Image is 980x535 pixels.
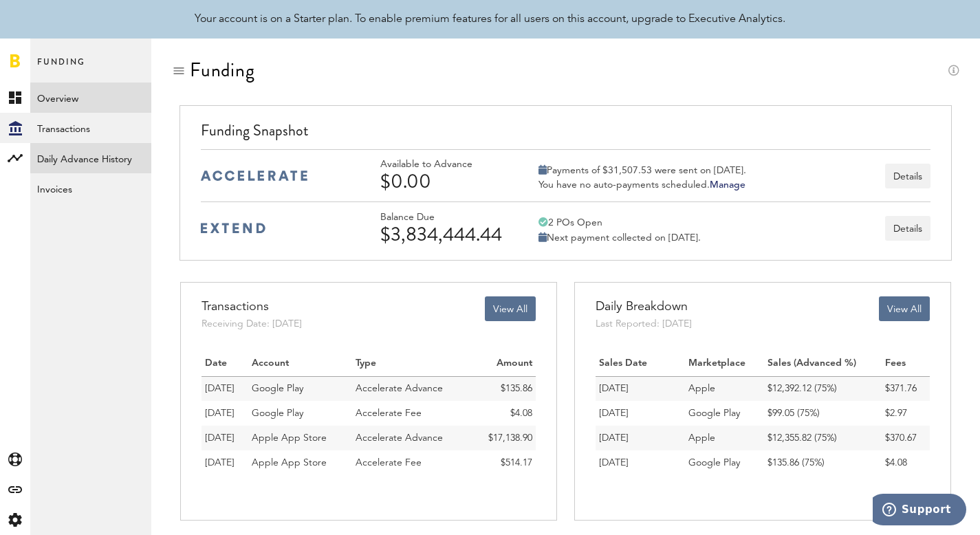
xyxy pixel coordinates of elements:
a: Overview [30,83,151,113]
th: Date [202,351,248,376]
td: Accelerate Advance [352,426,472,450]
th: Type [352,351,472,376]
td: Accelerate Advance [352,376,472,401]
td: $12,392.12 (75%) [764,376,882,401]
div: Funding [190,59,255,81]
td: Google Play [685,401,764,426]
div: Daily Breakdown [596,296,692,317]
span: $4.08 [510,408,532,418]
span: $135.86 [501,384,532,393]
td: Google Play [248,401,352,426]
td: $2.97 [882,401,929,426]
button: Details [885,216,930,241]
td: 09/03/25 [202,401,248,426]
span: $514.17 [501,458,532,468]
span: Accelerate Fee [356,458,422,468]
div: Next payment collected on [DATE]. [538,232,701,244]
div: $3,834,444.44 [380,223,511,245]
td: [DATE] [596,426,685,450]
img: extend-medium-blue-logo.svg [201,223,265,234]
th: Account [248,351,352,376]
div: Your account is on a Starter plan. To enable premium features for all users on this account, upgr... [195,11,785,28]
td: $514.17 [471,450,536,475]
td: $4.08 [882,450,929,475]
span: $17,138.90 [488,433,532,443]
div: Transactions [202,296,302,317]
div: Receiving Date: [DATE] [202,317,302,331]
a: Transactions [30,113,151,143]
iframe: Opens a widget where you can find more information [873,494,966,528]
td: 09/03/25 [202,376,248,401]
td: $135.86 (75%) [764,450,882,475]
td: [DATE] [596,401,685,426]
span: Accelerate Fee [356,408,422,418]
div: $0.00 [380,171,511,193]
td: Accelerate Fee [352,401,472,426]
td: [DATE] [596,376,685,401]
span: [DATE] [205,408,235,418]
td: Apple [685,426,764,450]
td: Accelerate Fee [352,450,472,475]
td: 09/03/25 [202,450,248,475]
span: Apple App Store [252,458,327,468]
a: Daily Advance History [30,143,151,173]
span: [DATE] [205,433,235,443]
th: Amount [471,351,536,376]
div: You have no auto-payments scheduled. [538,179,746,191]
div: Balance Due [380,212,511,223]
th: Fees [882,351,929,376]
div: Last Reported: [DATE] [596,317,692,331]
a: Manage [710,180,745,190]
td: Google Play [248,376,352,401]
th: Sales (Advanced %) [764,351,882,376]
span: [DATE] [205,458,235,468]
button: Details [885,164,930,188]
td: Apple App Store [248,450,352,475]
a: Invoices [30,173,151,204]
td: $99.05 (75%) [764,401,882,426]
div: Funding Snapshot [201,120,930,149]
th: Sales Date [596,351,685,376]
td: $370.67 [882,426,929,450]
span: Apple App Store [252,433,327,443]
td: $12,355.82 (75%) [764,426,882,450]
button: View All [485,296,536,321]
td: $371.76 [882,376,929,401]
th: Marketplace [685,351,764,376]
td: $4.08 [471,401,536,426]
td: $135.86 [471,376,536,401]
span: Funding [37,54,85,83]
td: [DATE] [596,450,685,475]
td: $17,138.90 [471,426,536,450]
div: Available to Advance [380,159,511,171]
div: Payments of $31,507.53 were sent on [DATE]. [538,164,746,177]
span: Accelerate Advance [356,384,443,393]
span: [DATE] [205,384,235,393]
td: Apple [685,376,764,401]
img: accelerate-medium-blue-logo.svg [201,171,307,181]
span: Google Play [252,408,303,418]
td: Apple App Store [248,426,352,450]
div: 2 POs Open [538,217,701,229]
td: Google Play [685,450,764,475]
button: View All [879,296,930,321]
span: Google Play [252,384,303,393]
td: 09/03/25 [202,426,248,450]
span: Accelerate Advance [356,433,443,443]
